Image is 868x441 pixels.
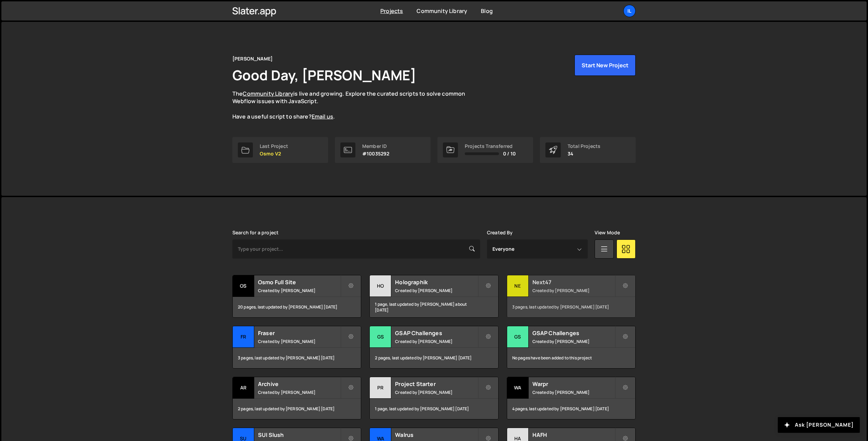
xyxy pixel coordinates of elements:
[232,326,361,369] a: Fr Fraser Created by [PERSON_NAME] 3 pages, last updated by [PERSON_NAME] [DATE]
[395,339,477,344] small: Created by [PERSON_NAME]
[258,278,340,286] h2: Osmo Full Site
[232,230,279,235] label: Search for a project
[395,288,477,293] small: Created by [PERSON_NAME]
[507,377,529,399] div: Wa
[380,7,403,15] a: Projects
[232,90,478,121] p: The is live and growing. Explore the curated scripts to solve common Webflow issues with JavaScri...
[232,275,361,318] a: Os Osmo Full Site Created by [PERSON_NAME] 20 pages, last updated by [PERSON_NAME] [DATE]
[507,377,636,419] a: Wa Warpr Created by [PERSON_NAME] 4 pages, last updated by [PERSON_NAME] [DATE]
[503,151,516,156] span: 0 / 10
[258,288,340,293] small: Created by [PERSON_NAME]
[465,143,516,149] div: Projects Transferred
[481,7,493,15] a: Blog
[369,275,498,318] a: Ho Holographik Created by [PERSON_NAME] 1 page, last updated by [PERSON_NAME] about [DATE]
[595,230,620,235] label: View Mode
[312,113,333,120] a: Email us
[232,66,416,84] h1: Good Day, [PERSON_NAME]
[362,151,389,156] p: #10035292
[370,297,498,317] div: 1 page, last updated by [PERSON_NAME] about [DATE]
[370,326,391,348] div: GS
[507,326,636,369] a: GS GSAP Challenges Created by [PERSON_NAME] No pages have been added to this project
[369,326,498,369] a: GS GSAP Challenges Created by [PERSON_NAME] 2 pages, last updated by [PERSON_NAME] [DATE]
[260,151,288,156] p: Osmo V2
[232,137,328,163] a: Last Project Osmo V2
[395,431,477,439] h2: Walrus
[370,399,498,419] div: 1 page, last updated by [PERSON_NAME] [DATE]
[233,326,254,348] div: Fr
[487,230,513,235] label: Created By
[233,348,361,368] div: 3 pages, last updated by [PERSON_NAME] [DATE]
[507,275,529,297] div: Ne
[395,278,477,286] h2: Holographik
[395,380,477,388] h2: Project Starter
[370,377,391,399] div: Pr
[532,278,615,286] h2: Next47
[507,348,635,368] div: No pages have been added to this project
[532,389,615,395] small: Created by [PERSON_NAME]
[258,339,340,344] small: Created by [PERSON_NAME]
[568,151,600,156] p: 34
[507,399,635,419] div: 4 pages, last updated by [PERSON_NAME] [DATE]
[233,399,361,419] div: 2 pages, last updated by [PERSON_NAME] [DATE]
[233,297,361,317] div: 20 pages, last updated by [PERSON_NAME] [DATE]
[258,329,340,337] h2: Fraser
[258,431,340,439] h2: SUI Slush
[532,431,615,439] h2: HAFH
[395,389,477,395] small: Created by [PERSON_NAME]
[258,380,340,388] h2: Archive
[260,143,288,149] div: Last Project
[507,275,636,318] a: Ne Next47 Created by [PERSON_NAME] 3 pages, last updated by [PERSON_NAME] [DATE]
[532,339,615,344] small: Created by [PERSON_NAME]
[232,377,361,419] a: Ar Archive Created by [PERSON_NAME] 2 pages, last updated by [PERSON_NAME] [DATE]
[232,239,480,259] input: Type your project...
[507,297,635,317] div: 3 pages, last updated by [PERSON_NAME] [DATE]
[623,5,636,17] a: Il
[232,55,273,63] div: [PERSON_NAME]
[395,329,477,337] h2: GSAP Challenges
[258,389,340,395] small: Created by [PERSON_NAME]
[233,275,254,297] div: Os
[532,329,615,337] h2: GSAP Challenges
[574,55,636,76] button: Start New Project
[568,143,600,149] div: Total Projects
[362,143,389,149] div: Member ID
[370,275,391,297] div: Ho
[243,90,293,97] a: Community Library
[532,380,615,388] h2: Warpr
[233,377,254,399] div: Ar
[370,348,498,368] div: 2 pages, last updated by [PERSON_NAME] [DATE]
[369,377,498,419] a: Pr Project Starter Created by [PERSON_NAME] 1 page, last updated by [PERSON_NAME] [DATE]
[507,326,529,348] div: GS
[417,7,467,15] a: Community Library
[532,288,615,293] small: Created by [PERSON_NAME]
[778,417,860,433] button: Ask [PERSON_NAME]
